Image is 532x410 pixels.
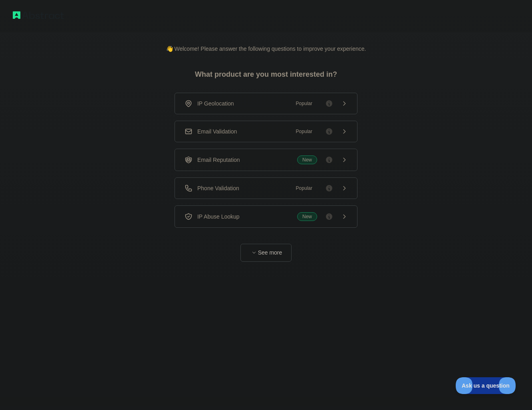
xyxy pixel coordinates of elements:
[456,377,516,394] iframe: Toggle Customer Support
[240,244,292,262] button: See more
[197,156,240,164] span: Email Reputation
[197,127,237,135] span: Email Validation
[291,127,317,135] span: Popular
[153,32,379,53] p: 👋 Welcome! Please answer the following questions to improve your experience.
[291,100,317,107] span: Popular
[297,155,317,164] span: New
[297,212,317,221] span: New
[291,184,317,192] span: Popular
[197,184,239,192] span: Phone Validation
[13,10,64,21] img: Abstract logo
[182,53,350,93] h3: What product are you most interested in?
[197,213,240,221] span: IP Abuse Lookup
[197,100,234,107] span: IP Geolocation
